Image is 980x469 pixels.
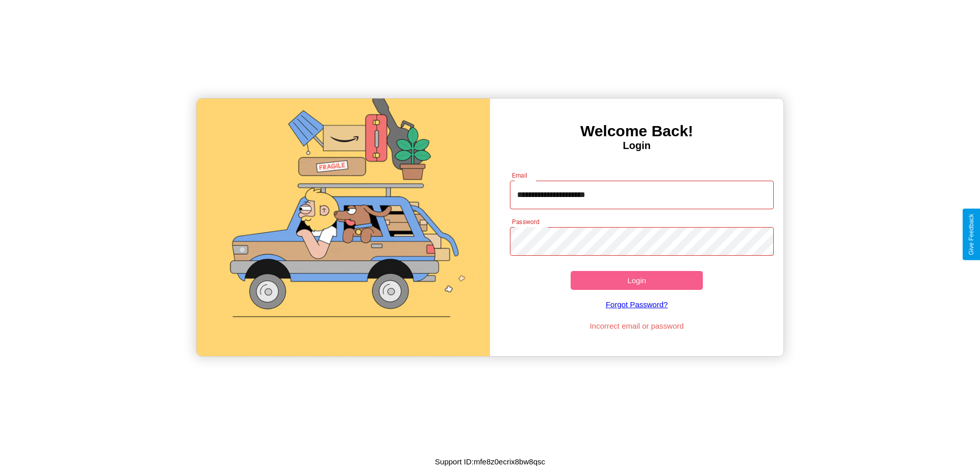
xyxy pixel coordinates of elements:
label: Password [512,217,539,226]
p: Support ID: mfe8z0ecrix8bw8qsc [435,455,545,468]
button: Login [571,271,703,290]
h4: Login [490,140,783,152]
h3: Welcome Back! [490,122,783,140]
p: Incorrect email or password [505,319,769,333]
img: gif [197,98,490,356]
label: Email [512,171,528,180]
a: Forgot Password? [505,290,769,319]
div: Give Feedback [968,214,975,255]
